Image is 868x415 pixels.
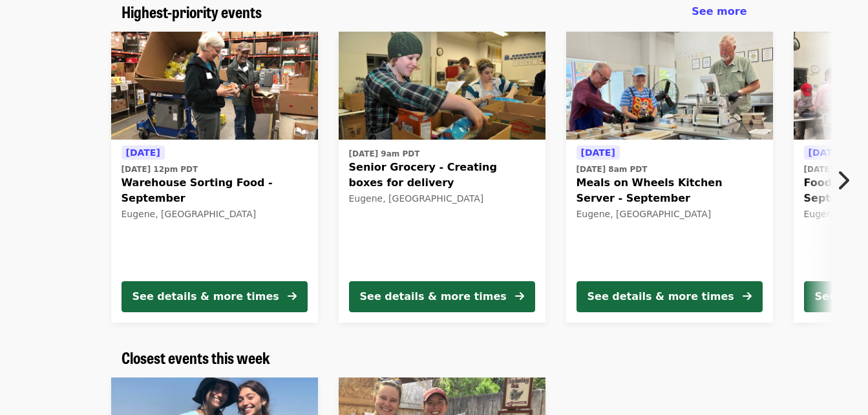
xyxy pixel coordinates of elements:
span: Senior Grocery - Creating boxes for delivery [349,160,535,191]
a: See details for "Warehouse Sorting Food - September" [111,32,318,323]
a: See details for "Meals on Wheels Kitchen Server - September" [566,32,773,323]
div: See details & more times [360,289,507,304]
span: [DATE] [126,147,160,158]
span: [DATE] [581,147,615,158]
div: Highest-priority events [111,3,757,21]
time: [DATE] 9am PDT [349,148,420,160]
i: arrow-right icon [288,290,297,303]
span: Warehouse Sorting Food - September [122,175,308,206]
div: Eugene, [GEOGRAPHIC_DATA] [122,209,308,220]
i: arrow-right icon [515,290,524,303]
time: [DATE] 8am PDT [577,164,648,175]
button: See details & more times [122,281,308,312]
button: See details & more times [577,281,763,312]
div: Closest events this week [111,348,757,367]
div: Eugene, [GEOGRAPHIC_DATA] [577,209,763,220]
i: arrow-right icon [743,290,752,303]
div: See details & more times [587,289,734,304]
i: chevron-right icon [836,168,849,193]
span: Closest events this week [122,346,270,368]
div: Eugene, [GEOGRAPHIC_DATA] [349,193,535,204]
time: [DATE] 12pm PDT [122,164,198,175]
a: See details for "Senior Grocery - Creating boxes for delivery" [339,32,545,323]
a: Closest events this week [122,348,270,367]
div: See details & more times [132,289,279,304]
button: See details & more times [349,281,535,312]
button: Next item [825,162,868,198]
span: Meals on Wheels Kitchen Server - September [577,175,763,206]
img: Meals on Wheels Kitchen Server - September organized by FOOD For Lane County [566,32,773,140]
span: See more [692,5,746,17]
img: Warehouse Sorting Food - September organized by FOOD For Lane County [111,32,318,140]
img: Senior Grocery - Creating boxes for delivery organized by FOOD For Lane County [339,32,545,140]
a: Highest-priority events [122,3,262,21]
a: See more [692,4,746,19]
